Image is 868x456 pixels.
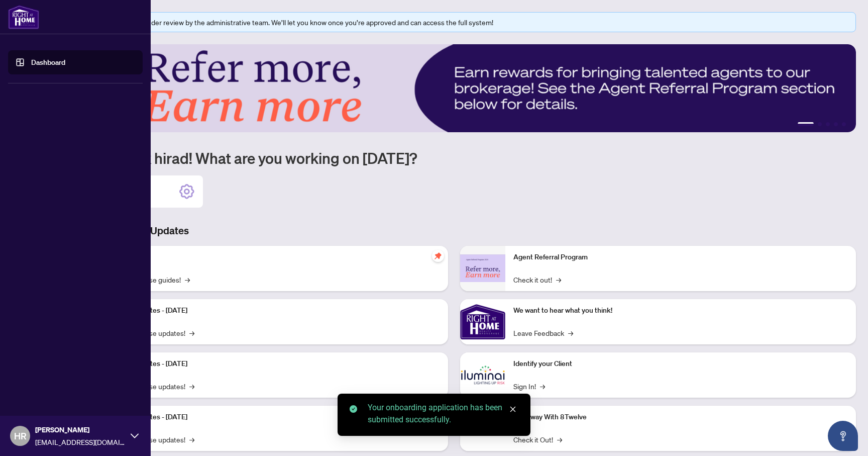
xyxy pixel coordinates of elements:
p: Identify your Client [513,358,848,370]
img: Identify your Client [460,352,505,398]
button: 4 [834,122,838,126]
a: Check it Out!→ [513,434,562,445]
span: → [189,381,194,392]
span: → [556,274,561,285]
span: pushpin [432,250,444,262]
button: 5 [842,122,846,126]
button: 2 [818,122,822,126]
p: We want to hear what you think! [513,305,848,316]
span: close [509,406,516,413]
img: We want to hear what you think! [460,299,505,344]
button: Open asap [828,421,858,451]
p: Agent Referral Program [513,252,848,263]
p: Sail Away With 8Twelve [513,412,848,423]
a: Close [507,404,518,415]
img: Agent Referral Program [460,254,505,282]
p: Platform Updates - [DATE] [105,412,440,423]
a: Check it out!→ [513,274,561,285]
div: Your profile is currently under review by the administrative team. We’ll let you know once you’re... [70,17,849,28]
img: logo [8,5,39,29]
p: Platform Updates - [DATE] [105,305,440,316]
a: Leave Feedback→ [513,327,573,338]
span: → [189,434,194,445]
div: Your onboarding application has been submitted successfully. [368,402,518,426]
a: Sign In!→ [513,381,545,392]
span: → [540,381,545,392]
button: 1 [798,122,814,126]
span: → [185,274,190,285]
span: HR [14,429,27,443]
p: Platform Updates - [DATE] [105,358,440,370]
span: [EMAIL_ADDRESS][DOMAIN_NAME] [35,436,126,447]
span: [PERSON_NAME] [35,424,126,435]
h3: Brokerage & Industry Updates [52,224,856,238]
img: Slide 0 [52,44,856,132]
span: → [189,327,194,338]
button: 3 [826,122,830,126]
h1: Welcome back hirad! What are you working on [DATE]? [52,148,856,167]
a: Dashboard [31,58,65,67]
span: check-circle [350,405,357,413]
span: → [557,434,562,445]
p: Self-Help [105,252,440,263]
span: → [568,327,573,338]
